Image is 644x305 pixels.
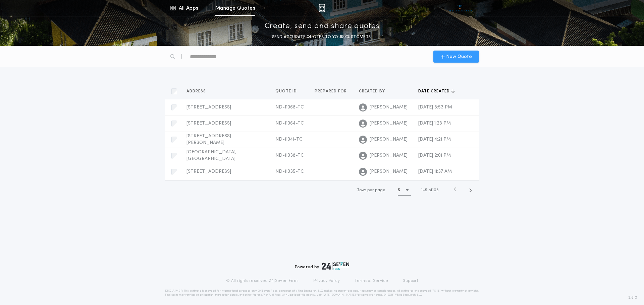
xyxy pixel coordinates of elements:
span: 3.8.0 [628,295,637,301]
span: [PERSON_NAME] [370,136,408,143]
span: [GEOGRAPHIC_DATA], [GEOGRAPHIC_DATA] [186,150,236,161]
img: img [319,4,325,12]
p: Create, send and share quotes [265,21,380,32]
span: ND-11041-TC [275,137,303,142]
p: SEND ACCURATE QUOTES TO YOUR CUSTOMERS. [272,34,372,41]
a: Privacy Policy [313,278,340,284]
img: logo [322,262,349,270]
a: Terms of Service [355,278,388,284]
span: [DATE] 11:37 AM [418,169,452,174]
span: [DATE] 3:53 PM [418,105,452,110]
span: 5 [425,188,427,192]
button: Quote ID [275,88,302,95]
span: [STREET_ADDRESS] [186,105,231,110]
span: [DATE] 4:21 PM [418,137,451,142]
span: ND-11035-TC [275,169,304,174]
img: vs-icon [447,5,473,11]
span: Created by [359,89,386,94]
p: DISCLAIMER: This estimate is provided for informational purposes only. 24|Seven Fees, a product o... [165,289,479,297]
span: [STREET_ADDRESS] [186,121,231,126]
span: [STREET_ADDRESS][PERSON_NAME] [186,134,231,145]
button: Date created [418,88,455,95]
a: [URL][DOMAIN_NAME] [323,294,356,296]
h1: 5 [398,187,400,194]
span: [PERSON_NAME] [370,168,408,175]
button: Created by [359,88,390,95]
span: New Quote [446,53,472,60]
span: [PERSON_NAME] [370,120,408,127]
span: ND-11064-TC [275,121,304,126]
span: [STREET_ADDRESS] [186,169,231,174]
span: Date created [418,89,451,94]
span: Address [186,89,207,94]
button: New Quote [433,51,479,63]
span: [PERSON_NAME] [370,104,408,111]
a: Support [403,278,418,284]
span: Prepared for [315,89,348,94]
span: [PERSON_NAME] [370,152,408,159]
span: [DATE] 2:01 PM [418,153,451,158]
span: ND-11038-TC [275,153,304,158]
span: [DATE] 1:23 PM [418,121,451,126]
span: ND-11068-TC [275,105,304,110]
span: 1 [421,188,423,192]
button: Address [186,88,211,95]
div: Powered by [295,262,349,270]
span: Rows per page: [357,188,386,192]
button: 5 [398,185,411,196]
span: of 108 [428,187,439,193]
span: Quote ID [275,89,298,94]
p: © All rights reserved. 24|Seven Fees [226,278,299,284]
